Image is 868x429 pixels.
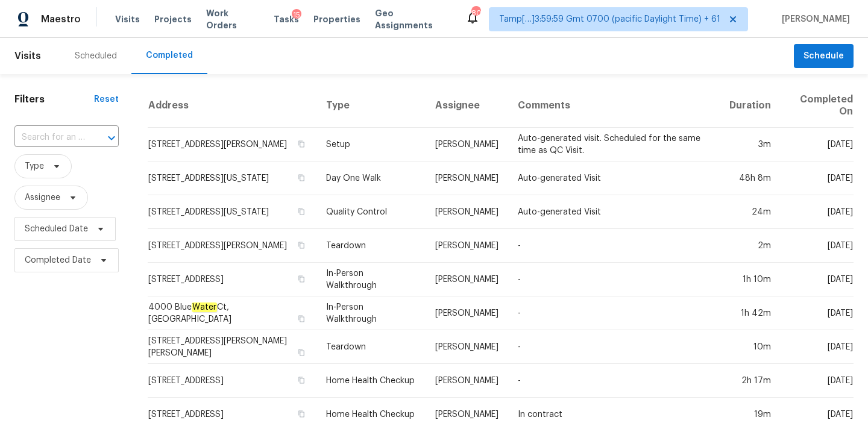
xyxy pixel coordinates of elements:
[103,130,120,146] button: Open
[720,128,781,161] td: 3m
[781,84,854,128] th: Completed On
[292,9,301,21] div: 15
[794,44,854,69] button: Schedule
[296,274,307,284] button: Copy Address
[146,49,193,61] div: Completed
[781,330,854,364] td: [DATE]
[14,43,41,69] span: Visits
[720,263,781,296] td: 1h 10m
[781,364,854,398] td: [DATE]
[720,296,781,330] td: 1h 42m
[25,192,60,204] span: Assignee
[720,195,781,229] td: 24m
[508,263,720,296] td: -
[296,313,307,324] button: Copy Address
[148,263,316,296] td: [STREET_ADDRESS]
[313,13,360,25] span: Properties
[426,330,508,364] td: [PERSON_NAME]
[316,330,426,364] td: Teardown
[426,84,508,128] th: Assignee
[508,296,720,330] td: -
[94,93,119,105] div: Reset
[426,161,508,195] td: [PERSON_NAME]
[781,263,854,296] td: [DATE]
[115,13,140,25] span: Visits
[426,229,508,263] td: [PERSON_NAME]
[316,229,426,263] td: Teardown
[148,195,316,229] td: [STREET_ADDRESS][US_STATE]
[316,128,426,161] td: Setup
[499,13,720,25] span: Tamp[…]3:59:59 Gmt 0700 (pacific Daylight Time) + 61
[720,161,781,195] td: 48h 8m
[316,195,426,229] td: Quality Control
[148,330,316,364] td: [STREET_ADDRESS][PERSON_NAME][PERSON_NAME]
[781,161,854,195] td: [DATE]
[296,409,307,419] button: Copy Address
[296,240,307,251] button: Copy Address
[508,364,720,398] td: -
[25,254,91,266] span: Completed Date
[720,84,781,128] th: Duration
[148,128,316,161] td: [STREET_ADDRESS][PERSON_NAME]
[296,375,307,386] button: Copy Address
[316,364,426,398] td: Home Health Checkup
[781,128,854,161] td: [DATE]
[508,84,720,128] th: Comments
[375,7,451,31] span: Geo Assignments
[426,128,508,161] td: [PERSON_NAME]
[316,161,426,195] td: Day One Walk
[148,364,316,398] td: [STREET_ADDRESS]
[426,364,508,398] td: [PERSON_NAME]
[508,161,720,195] td: Auto-generated Visit
[41,13,81,25] span: Maestro
[508,195,720,229] td: Auto-generated Visit
[781,195,854,229] td: [DATE]
[148,296,316,330] td: 4000 Blue Ct, [GEOGRAPHIC_DATA]
[296,347,307,358] button: Copy Address
[426,195,508,229] td: [PERSON_NAME]
[192,302,217,312] em: Water
[14,128,85,147] input: Search for an address...
[25,223,88,235] span: Scheduled Date
[508,330,720,364] td: -
[720,330,781,364] td: 10m
[426,296,508,330] td: [PERSON_NAME]
[426,263,508,296] td: [PERSON_NAME]
[148,84,316,128] th: Address
[274,15,299,23] span: Tasks
[206,7,259,31] span: Work Orders
[720,229,781,263] td: 2m
[508,128,720,161] td: Auto-generated visit. Scheduled for the same time as QC Visit.
[14,93,94,105] h1: Filters
[25,160,44,172] span: Type
[148,161,316,195] td: [STREET_ADDRESS][US_STATE]
[471,7,480,19] div: 802
[508,229,720,263] td: -
[75,50,117,62] div: Scheduled
[148,229,316,263] td: [STREET_ADDRESS][PERSON_NAME]
[777,13,850,25] span: [PERSON_NAME]
[720,364,781,398] td: 2h 17m
[804,49,844,64] span: Schedule
[296,139,307,149] button: Copy Address
[316,263,426,296] td: In-Person Walkthrough
[154,13,192,25] span: Projects
[781,229,854,263] td: [DATE]
[781,296,854,330] td: [DATE]
[316,84,426,128] th: Type
[296,206,307,217] button: Copy Address
[316,296,426,330] td: In-Person Walkthrough
[296,172,307,183] button: Copy Address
